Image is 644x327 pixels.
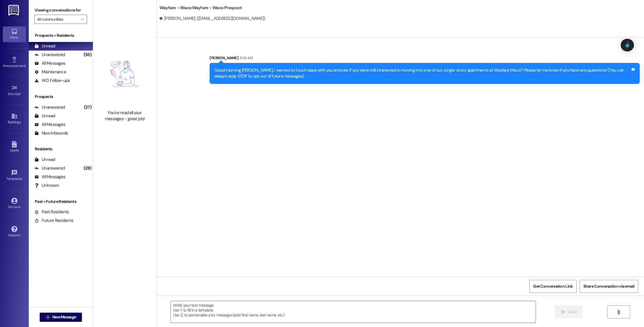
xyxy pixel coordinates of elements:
img: ResiDesk Logo [8,5,20,16]
div: Prospects [29,94,93,100]
span: New Message [52,314,76,320]
div: Unread [34,157,55,163]
img: empty-state [99,41,150,107]
div: Unanswered [34,104,65,110]
a: Inbox [3,26,26,42]
div: Good morning [PERSON_NAME], I wanted to touch base with you and see if you were still interested ... [214,67,630,80]
div: Unread [34,43,55,49]
a: Buildings [3,111,26,127]
div: Unanswered [34,52,65,58]
i:  [46,315,50,320]
a: Support [3,224,26,240]
label: Viewing conversations for [34,6,87,15]
div: [PERSON_NAME] [210,55,640,63]
div: [PERSON_NAME]. ([EMAIL_ADDRESS][DOMAIN_NAME]) [160,16,265,22]
div: (55) [82,50,93,59]
div: (27) [83,103,93,112]
span: Get Conversation Link [533,283,573,289]
a: Account [3,196,26,211]
span: Share Conversation via email [583,283,635,289]
button: Get Conversation Link [529,280,576,293]
div: Prospects + Residents [29,32,93,39]
a: Leads [3,139,26,155]
a: Site Visit • [3,83,26,99]
i:  [81,17,84,22]
div: Residents [29,146,93,152]
button: Share Conversation via email [580,280,638,293]
div: WO Follow-ups [34,78,70,84]
div: Unanswered [34,165,65,171]
span: • [21,91,22,95]
div: Past Residents [34,209,69,215]
i:  [561,310,565,314]
button: New Message [40,313,82,322]
span: • [26,63,26,67]
div: (28) [82,164,93,173]
div: Maintenance [34,69,66,75]
div: 9:45 AM [238,55,253,61]
button: Send [555,305,583,318]
input: All communities [37,15,78,24]
i:  [616,310,621,314]
div: All Messages [34,174,65,180]
b: Wayfare - Waco: Wayfare - Waco Prospect [160,5,242,11]
div: Unread [34,113,55,119]
div: Unknown [34,182,59,188]
div: New Inbounds [34,130,68,136]
div: All Messages [34,60,65,66]
div: You've read all your messages - great job! [99,110,150,122]
a: Templates • [3,168,26,183]
div: Future Residents [34,218,73,224]
span: • [22,176,23,180]
div: Past + Future Residents [29,199,93,205]
span: Send [568,309,576,315]
div: All Messages [34,122,65,128]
